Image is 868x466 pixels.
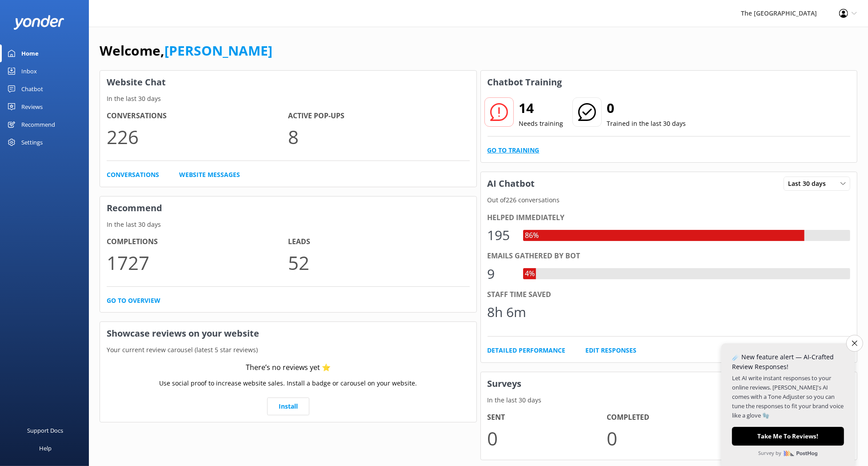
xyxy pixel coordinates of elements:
[488,345,566,355] a: Detailed Performance
[39,439,52,457] div: Help
[107,170,159,180] a: Conversations
[246,362,331,374] div: There’s no reviews yet ⭐
[488,289,851,301] div: Staff time saved
[107,236,288,248] h4: Completions
[21,80,43,98] div: Chatbot
[100,197,476,220] h3: Recommend
[481,172,542,195] h3: AI Chatbot
[21,98,43,116] div: Reviews
[586,345,637,355] a: Edit Responses
[21,62,37,80] div: Inbox
[523,230,541,241] div: 86%
[100,220,476,229] p: In the last 30 days
[267,398,309,415] a: Install
[481,71,569,94] h3: Chatbot Training
[21,133,43,151] div: Settings
[488,225,514,246] div: 195
[100,71,476,94] h3: Website Chat
[288,110,469,122] h4: Active Pop-ups
[28,422,64,439] div: Support Docs
[607,119,686,129] p: Trained in the last 30 days
[21,116,55,133] div: Recommend
[481,372,857,395] h3: Surveys
[488,263,514,285] div: 9
[488,423,607,453] p: 0
[100,40,272,61] h1: Welcome,
[107,296,160,305] a: Go to overview
[107,248,288,277] p: 1727
[488,301,527,323] div: 8h 6m
[107,110,288,122] h4: Conversations
[523,268,537,280] div: 4%
[159,378,417,388] p: Use social proof to increase website sales. Install a badge or carousel on your website.
[100,322,476,345] h3: Showcase reviews on your website
[488,250,851,262] div: Emails gathered by bot
[481,395,857,405] p: In the last 30 days
[488,412,607,423] h4: Sent
[13,15,64,30] img: yonder-white-logo.png
[164,41,272,60] a: [PERSON_NAME]
[607,423,726,453] p: 0
[288,248,469,277] p: 52
[179,170,240,180] a: Website Messages
[100,345,476,355] p: Your current review carousel (latest 5 star reviews)
[488,212,851,224] div: Helped immediately
[788,179,831,189] span: Last 30 days
[519,119,564,129] p: Needs training
[607,412,726,423] h4: Completed
[481,195,857,205] p: Out of 226 conversations
[107,122,288,152] p: 226
[288,236,469,248] h4: Leads
[21,44,39,62] div: Home
[519,97,564,119] h2: 14
[488,145,540,155] a: Go to Training
[288,122,469,152] p: 8
[607,97,686,119] h2: 0
[100,94,476,104] p: In the last 30 days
